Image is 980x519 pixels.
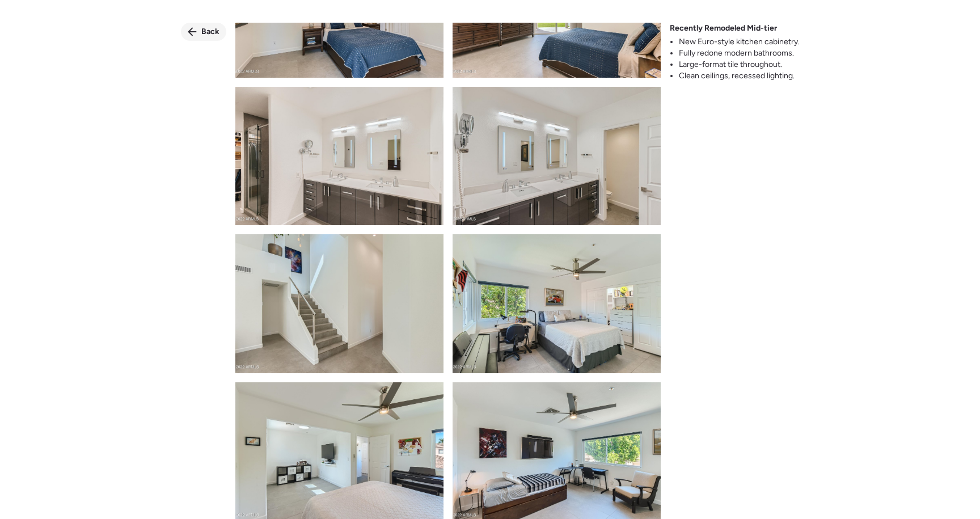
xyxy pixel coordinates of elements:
img: product [453,234,661,373]
img: product [235,234,443,373]
li: Large-format tile throughout. [679,59,800,70]
img: product [235,87,443,225]
li: Fully redone modern bathrooms. [679,48,800,59]
img: product [453,87,661,225]
li: Clean ceilings, recessed lighting. [679,70,800,82]
span: Back [201,26,219,37]
span: Recently Remodeled Mid-tier [670,23,777,34]
li: New Euro-style kitchen cabinetry. [679,36,800,48]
